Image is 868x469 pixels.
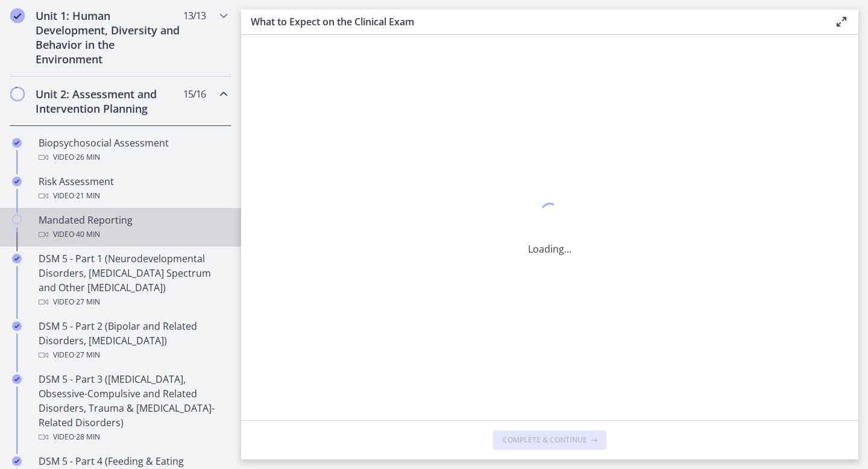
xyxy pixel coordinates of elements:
span: · 27 min [74,295,100,309]
i: Completed [12,138,22,148]
div: 1 [528,200,571,227]
h2: Unit 1: Human Development, Diversity and Behavior in the Environment [36,8,183,66]
h2: Unit 2: Assessment and Intervention Planning [36,87,183,116]
span: 15 / 16 [183,87,206,101]
div: Video [39,430,227,444]
div: Mandated Reporting [39,213,227,242]
button: Complete & continue [493,430,606,450]
span: · 27 min [74,348,100,362]
span: · 21 min [74,189,100,203]
span: · 26 min [74,150,100,165]
i: Completed [12,254,22,263]
i: Completed [12,374,22,384]
div: Biopsychosocial Assessment [39,136,227,165]
h3: What to Expect on the Clinical Exam [251,14,815,29]
div: DSM 5 - Part 3 ([MEDICAL_DATA], Obsessive-Compulsive and Related Disorders, Trauma & [MEDICAL_DAT... [39,372,227,444]
div: DSM 5 - Part 1 (Neurodevelopmental Disorders, [MEDICAL_DATA] Spectrum and Other [MEDICAL_DATA]) [39,251,227,309]
div: Video [39,348,227,362]
span: · 40 min [74,227,100,242]
span: · 28 min [74,430,100,444]
div: Video [39,150,227,165]
i: Completed [12,456,22,466]
div: DSM 5 - Part 2 (Bipolar and Related Disorders, [MEDICAL_DATA]) [39,319,227,362]
i: Completed [12,321,22,331]
div: Video [39,227,227,242]
div: Risk Assessment [39,174,227,203]
span: Complete & continue [503,435,587,445]
div: Video [39,295,227,309]
i: Completed [10,8,25,23]
span: 13 / 13 [183,8,206,23]
i: Completed [12,177,22,186]
div: Video [39,189,227,203]
p: Loading... [528,242,571,256]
